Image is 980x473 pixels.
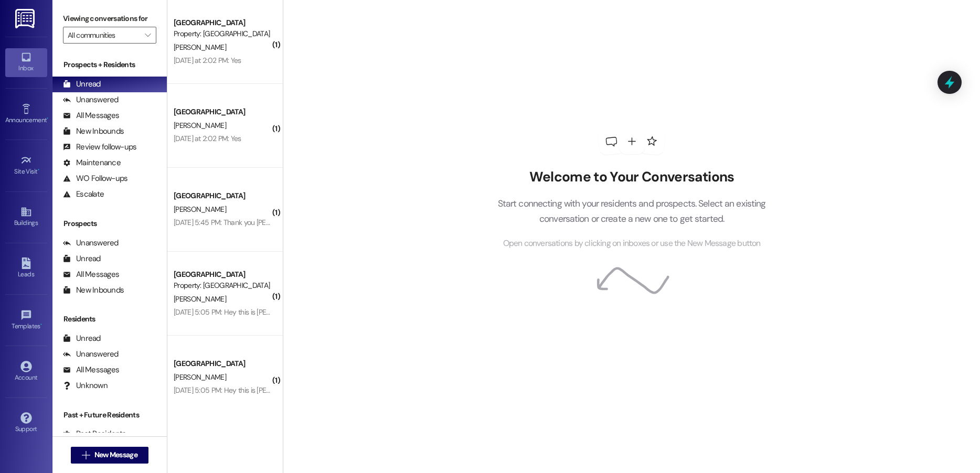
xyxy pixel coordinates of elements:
[63,173,127,184] div: WO Follow-ups
[63,238,119,249] div: Unanswered
[63,10,156,27] label: Viewing conversations for
[174,121,226,130] span: [PERSON_NAME]
[174,385,579,395] div: [DATE] 5:05 PM: Hey this is [PERSON_NAME]! Is it possible for me to move in a few days early for ...
[63,364,119,375] div: All Messages
[15,9,37,28] img: ResiDesk Logo
[52,59,167,70] div: Prospects + Residents
[174,205,226,214] span: [PERSON_NAME]
[174,218,527,227] div: [DATE] 5:45 PM: Thank you [PERSON_NAME]. I'm curious about the gym. Is it equipped with dumbbells...
[63,79,101,90] div: Unread
[63,380,108,391] div: Unknown
[63,269,119,280] div: All Messages
[63,333,101,344] div: Unread
[5,152,47,180] a: Site Visit •
[63,189,104,200] div: Escalate
[5,409,47,437] a: Support
[482,196,782,226] p: Start connecting with your residents and prospects. Select an existing conversation or create a n...
[174,190,271,201] div: [GEOGRAPHIC_DATA]
[63,110,119,121] div: All Messages
[174,280,271,291] div: Property: [GEOGRAPHIC_DATA]
[5,306,47,335] a: Templates •
[145,31,151,39] i: 
[52,218,167,229] div: Prospects
[482,169,782,186] h2: Welcome to Your Conversations
[82,451,90,459] i: 
[63,126,124,137] div: New Inbounds
[174,28,271,39] div: Property: [GEOGRAPHIC_DATA]
[63,157,121,168] div: Maintenance
[68,27,140,44] input: All communities
[52,410,167,421] div: Past + Future Residents
[38,166,39,174] span: •
[63,253,101,264] div: Unread
[63,142,136,153] div: Review follow-ups
[94,449,137,460] span: New Message
[5,203,47,231] a: Buildings
[174,372,226,382] span: [PERSON_NAME]
[5,358,47,386] a: Account
[5,254,47,283] a: Leads
[174,269,271,280] div: [GEOGRAPHIC_DATA]
[174,358,271,369] div: [GEOGRAPHIC_DATA]
[174,134,241,143] div: [DATE] at 2:02 PM: Yes
[174,56,241,65] div: [DATE] at 2:02 PM: Yes
[63,349,119,360] div: Unanswered
[503,237,761,250] span: Open conversations by clicking on inboxes or use the New Message button
[174,106,271,117] div: [GEOGRAPHIC_DATA]
[174,42,226,52] span: [PERSON_NAME]
[63,285,124,296] div: New Inbounds
[174,294,226,304] span: [PERSON_NAME]
[5,48,47,77] a: Inbox
[52,314,167,325] div: Residents
[174,307,579,317] div: [DATE] 5:05 PM: Hey this is [PERSON_NAME]! Is it possible for me to move in a few days early for ...
[40,321,42,328] span: •
[71,447,148,464] button: New Message
[47,115,48,122] span: •
[174,17,271,28] div: [GEOGRAPHIC_DATA]
[63,94,119,105] div: Unanswered
[63,428,126,439] div: Past Residents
